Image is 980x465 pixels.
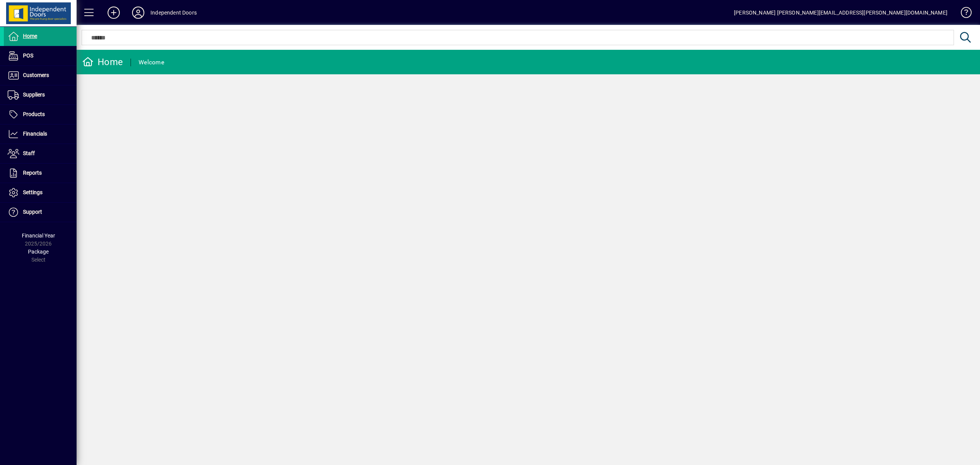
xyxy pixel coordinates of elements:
[139,56,164,69] div: Welcome
[23,92,45,98] span: Suppliers
[4,164,77,183] a: Reports
[4,124,77,144] a: Financials
[4,105,77,124] a: Products
[4,46,77,65] a: POS
[22,232,55,239] span: Financial Year
[4,144,77,163] a: Staff
[23,209,42,215] span: Support
[23,170,42,176] span: Reports
[23,189,42,195] span: Settings
[23,52,33,59] span: POS
[23,111,45,117] span: Products
[23,131,47,137] span: Financials
[101,6,126,20] button: Add
[734,7,947,19] div: [PERSON_NAME] [PERSON_NAME][EMAIL_ADDRESS][PERSON_NAME][DOMAIN_NAME]
[955,2,970,26] a: Knowledge Base
[23,150,35,156] span: Staff
[4,66,77,85] a: Customers
[28,249,49,255] span: Package
[23,33,37,39] span: Home
[4,183,77,202] a: Settings
[82,56,123,68] div: Home
[126,6,150,20] button: Profile
[4,203,77,222] a: Support
[4,85,77,105] a: Suppliers
[150,7,197,19] div: Independent Doors
[23,72,49,78] span: Customers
